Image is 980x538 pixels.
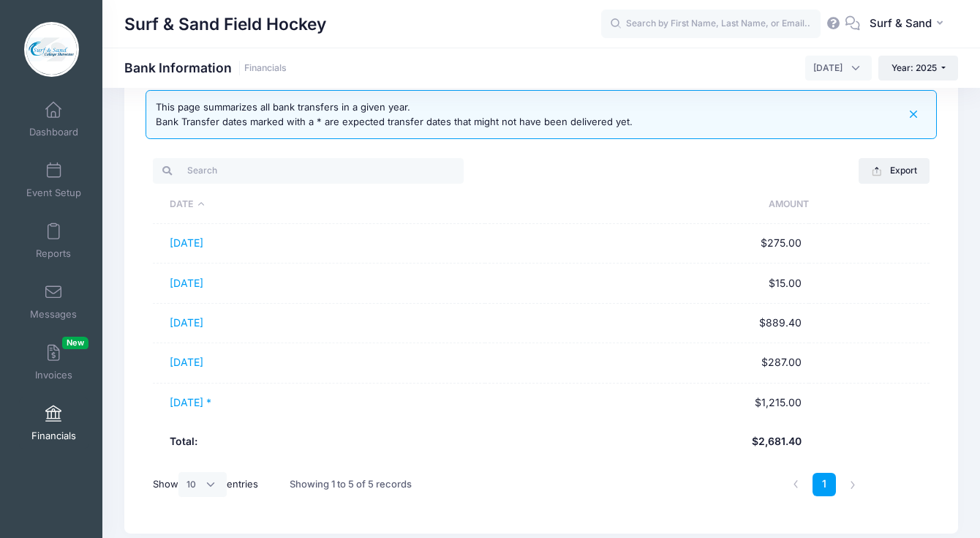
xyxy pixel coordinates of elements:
[244,63,287,74] a: Financials
[170,236,203,249] a: [DATE]
[24,22,79,77] img: Surf & Sand Field Hockey
[805,56,872,81] span: September 2025
[29,126,78,138] span: Dashboard
[19,397,88,449] a: Financials
[35,369,72,381] span: Invoices
[859,158,930,183] button: Export
[26,187,81,199] span: Event Setup
[30,308,77,321] span: Messages
[170,277,203,289] a: [DATE]
[124,60,287,75] h1: Bank Information
[19,276,88,327] a: Messages
[870,15,932,31] span: Surf & Sand
[156,100,633,129] div: This page summarizes all bank transfers in a given year. Bank Transfer dates marked with a * are ...
[170,396,211,408] a: [DATE] *
[485,224,809,264] td: $275.00
[170,316,203,329] a: [DATE]
[485,343,809,383] td: $287.00
[19,215,88,266] a: Reports
[485,384,809,422] td: $1,215.00
[31,430,76,442] span: Financials
[813,61,843,75] span: September 2025
[485,304,809,343] td: $889.40
[485,264,809,303] td: $15.00
[153,472,258,497] label: Show entries
[153,158,464,183] input: Search
[124,7,326,41] h1: Surf & Sand Field Hockey
[813,473,837,497] a: 1
[878,56,958,81] button: Year: 2025
[36,247,71,260] span: Reports
[892,62,937,73] span: Year: 2025
[178,472,227,497] select: Showentries
[153,422,484,461] th: Total:
[62,337,88,349] span: New
[153,186,484,224] th: Date: activate to sort column descending
[485,186,809,224] th: Amount: activate to sort column ascending
[19,94,88,145] a: Dashboard
[860,7,958,41] button: Surf & Sand
[19,154,88,206] a: Event Setup
[601,10,821,39] input: Search by First Name, Last Name, or Email...
[485,422,809,461] th: $2,681.40
[170,356,203,368] a: [DATE]
[19,337,88,388] a: InvoicesNew
[290,468,412,501] div: Showing 1 to 5 of 5 records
